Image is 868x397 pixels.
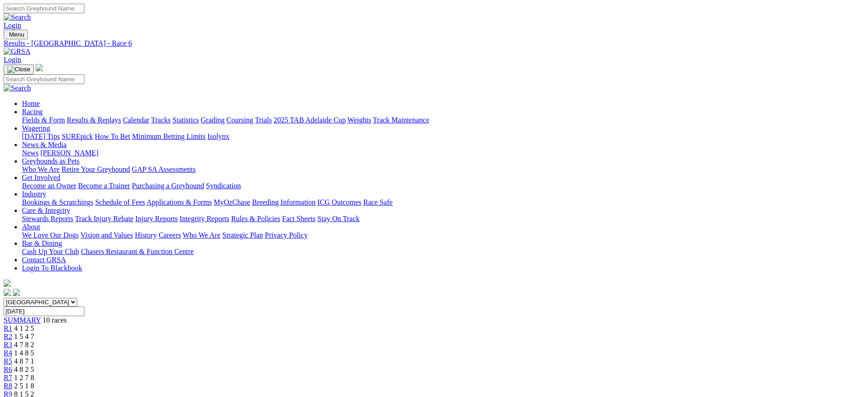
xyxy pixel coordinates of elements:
[22,157,79,165] a: Greyhounds as Pets
[22,108,42,116] a: Racing
[22,174,60,181] a: Get Involved
[62,165,130,173] a: Retire Your Greyhound
[22,165,60,173] a: Who We Are
[22,182,864,190] div: Get Involved
[4,324,12,332] a: R1
[4,64,34,74] button: Toggle navigation
[4,357,12,365] a: R5
[201,116,225,124] a: Grading
[4,382,12,390] a: R8
[14,324,34,332] span: 4 1 2 5
[4,56,21,64] a: Login
[22,231,864,239] div: About
[36,64,43,71] img: logo-grsa-white.png
[22,206,70,214] a: Care & Integrity
[22,190,46,198] a: Industry
[42,316,67,324] span: 10 races
[22,132,864,141] div: Wagering
[231,215,280,222] a: Rules & Policies
[75,215,133,222] a: Track Injury Rebate
[123,116,149,124] a: Calendar
[317,215,359,222] a: Stay On Track
[22,100,40,107] a: Home
[252,198,316,206] a: Breeding Information
[78,182,130,190] a: Become a Trainer
[183,231,221,239] a: Who We Are
[14,357,34,365] span: 4 8 7 1
[22,149,864,157] div: News & Media
[4,74,84,84] input: Search
[4,316,41,324] a: SUMMARY
[4,349,12,357] span: R4
[22,231,79,239] a: We Love Our Dogs
[22,141,67,148] a: News & Media
[22,198,93,206] a: Bookings & Scratchings
[95,198,145,206] a: Schedule of Fees
[132,165,196,173] a: GAP SA Assessments
[4,341,12,349] a: R3
[22,239,62,247] a: Bar & Dining
[22,256,66,264] a: Contact GRSA
[22,132,60,140] a: [DATE] Tips
[373,116,429,124] a: Track Maintenance
[22,182,76,190] a: Become an Owner
[13,289,20,296] img: twitter.svg
[4,21,21,29] a: Login
[22,149,38,157] a: News
[22,223,40,231] a: About
[4,280,11,287] img: logo-grsa-white.png
[22,198,864,206] div: Industry
[4,333,12,340] a: R2
[14,382,34,390] span: 2 5 1 8
[158,231,181,239] a: Careers
[40,149,98,157] a: [PERSON_NAME]
[4,30,28,39] button: Toggle navigation
[4,48,31,56] img: GRSA
[14,374,34,381] span: 1 2 7 8
[206,182,241,190] a: Syndication
[95,132,131,140] a: How To Bet
[147,198,212,206] a: Applications & Forms
[4,39,864,48] a: Results - [GEOGRAPHIC_DATA] - Race 6
[135,215,178,222] a: Injury Reports
[179,215,229,222] a: Integrity Reports
[226,116,253,124] a: Coursing
[22,248,864,256] div: Bar & Dining
[22,116,864,124] div: Racing
[265,231,308,239] a: Privacy Policy
[14,349,34,357] span: 1 4 8 5
[67,116,121,124] a: Results & Replays
[22,165,864,174] div: Greyhounds as Pets
[347,116,371,124] a: Weights
[14,365,34,373] span: 4 8 2 5
[7,66,30,73] img: Close
[255,116,272,124] a: Trials
[80,231,133,239] a: Vision and Values
[207,132,229,140] a: Isolynx
[62,132,93,140] a: SUREpick
[173,116,199,124] a: Statistics
[22,116,65,124] a: Fields & Form
[214,198,250,206] a: MyOzChase
[22,215,864,223] div: Care & Integrity
[4,13,31,21] img: Search
[135,231,157,239] a: History
[151,116,171,124] a: Tracks
[4,4,84,13] input: Search
[22,215,73,222] a: Stewards Reports
[132,182,204,190] a: Purchasing a Greyhound
[4,84,31,92] img: Search
[363,198,392,206] a: Race Safe
[317,198,361,206] a: ICG Outcomes
[274,116,346,124] a: 2025 TAB Adelaide Cup
[4,365,12,373] a: R6
[81,248,194,255] a: Chasers Restaurant & Function Centre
